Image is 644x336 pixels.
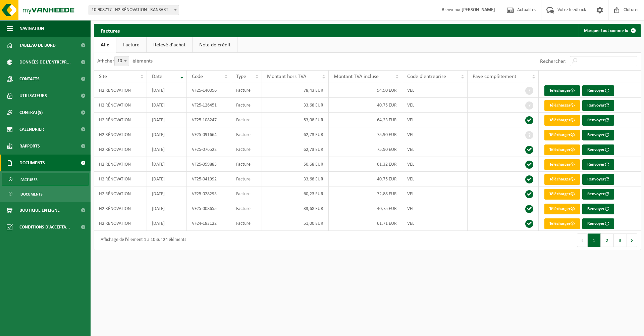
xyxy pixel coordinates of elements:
td: 64,23 EUR [329,113,402,127]
td: VF25-140056 [187,83,231,98]
td: 40,75 EUR [329,172,402,186]
td: H2 RÉNOVATION [94,142,147,157]
td: [DATE] [147,98,187,113]
td: H2 RÉNOVATION [94,127,147,142]
a: Télécharger [544,144,580,155]
a: Note de crédit [193,37,237,53]
td: [DATE] [147,172,187,186]
td: VF25-028293 [187,186,231,201]
button: Renvoyer [582,174,614,185]
td: Facture [231,142,262,157]
td: [DATE] [147,127,187,142]
td: 78,43 EUR [262,83,329,98]
td: VEL [402,216,468,231]
button: Renvoyer [582,159,614,170]
span: Contrat(s) [19,104,43,121]
span: 10 [115,56,129,66]
button: Renvoyer [582,100,614,111]
td: [DATE] [147,83,187,98]
span: Rapports [19,138,40,155]
strong: [PERSON_NAME] [462,7,495,12]
td: 61,71 EUR [329,216,402,231]
button: Renvoyer [582,130,614,140]
td: 53,08 EUR [262,113,329,127]
td: H2 RÉNOVATION [94,216,147,231]
td: VF25-008655 [187,201,231,216]
td: [DATE] [147,216,187,231]
button: Renvoyer [582,189,614,200]
button: Renvoyer [582,218,614,229]
span: Documents [19,155,45,171]
a: Factures [2,173,89,186]
a: Documents [2,187,89,200]
td: VEL [402,172,468,186]
button: 3 [614,234,627,247]
td: 51,00 EUR [262,216,329,231]
span: Documents [20,188,43,201]
button: Next [627,234,637,247]
span: Contacts [19,71,40,87]
span: Données de l'entrepr... [19,54,71,71]
td: VEL [402,142,468,157]
a: Télécharger [544,189,580,200]
td: Facture [231,186,262,201]
td: [DATE] [147,157,187,172]
td: 60,23 EUR [262,186,329,201]
td: H2 RÉNOVATION [94,98,147,113]
td: VF25-108247 [187,113,231,127]
a: Télécharger [544,159,580,170]
td: VF25-059883 [187,157,231,172]
td: 94,90 EUR [329,83,402,98]
td: 33,68 EUR [262,98,329,113]
button: Renvoyer [582,85,614,96]
a: Alle [94,37,116,53]
a: Télécharger [544,218,580,229]
span: Utilisateurs [19,87,47,104]
td: [DATE] [147,201,187,216]
span: 10-908717 - H2 RÉNOVATION - RANSART [89,5,179,15]
td: VEL [402,113,468,127]
span: Tableau de bord [19,37,56,54]
span: 10-908717 - H2 RÉNOVATION - RANSART [89,5,179,15]
a: Relevé d'achat [147,37,192,53]
td: 75,90 EUR [329,142,402,157]
a: Télécharger [544,100,580,111]
td: [DATE] [147,186,187,201]
span: Conditions d'accepta... [19,219,70,236]
button: 1 [588,234,601,247]
span: Payé complètement [473,74,516,79]
td: 33,68 EUR [262,201,329,216]
td: Facture [231,157,262,172]
td: VF25-091664 [187,127,231,142]
a: Télécharger [544,85,580,96]
span: Montant TVA incluse [334,74,379,79]
span: Navigation [19,20,44,37]
td: Facture [231,216,262,231]
button: Renvoyer [582,204,614,214]
a: Télécharger [544,115,580,126]
td: VF25-076522 [187,142,231,157]
a: Télécharger [544,204,580,214]
td: Facture [231,201,262,216]
span: Calendrier [19,121,44,138]
td: 61,32 EUR [329,157,402,172]
td: VEL [402,186,468,201]
button: Renvoyer [582,115,614,126]
span: Code [192,74,203,79]
td: VF24-183122 [187,216,231,231]
div: Affichage de l'élément 1 à 10 sur 24 éléments [97,234,186,246]
td: Facture [231,127,262,142]
label: Afficher éléments [97,58,153,64]
td: 33,68 EUR [262,172,329,186]
td: 72,88 EUR [329,186,402,201]
button: Renvoyer [582,144,614,155]
td: H2 RÉNOVATION [94,186,147,201]
td: 50,68 EUR [262,157,329,172]
a: Télécharger [544,174,580,185]
td: Facture [231,172,262,186]
td: [DATE] [147,113,187,127]
td: VEL [402,127,468,142]
td: Facture [231,113,262,127]
td: VEL [402,98,468,113]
